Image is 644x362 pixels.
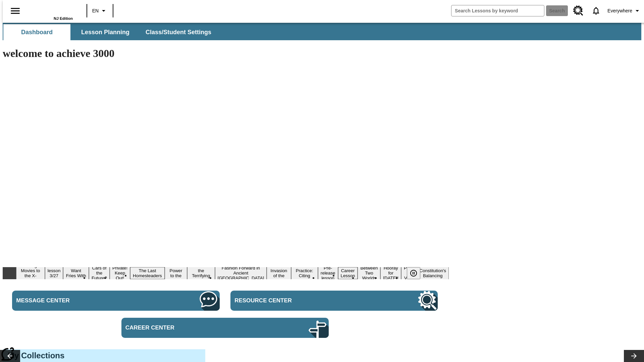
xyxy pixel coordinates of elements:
span: Career Center [125,324,252,331]
button: Slide 17 The Constitution's Balancing Act [417,262,449,284]
span: EN [92,7,99,14]
button: Slide 9 Fashion Forward in Ancient Rome [215,264,267,282]
button: Slide 6 The Last Homesteaders [130,267,165,279]
button: Profile/Settings [605,5,644,17]
button: Slide 3 Do You Want Fries With That? [63,262,89,284]
button: Pause [407,267,420,279]
button: Slide 11 Mixed Practice: Citing Evidence [291,262,318,284]
div: Home [29,2,73,20]
h1: welcome to achieve 3000 [3,47,449,60]
a: Resource Center, Will open in new tab [569,2,587,20]
button: Lesson carousel, Next [624,350,644,362]
a: Notifications [587,2,605,19]
a: Home [29,3,73,16]
div: Pause [407,267,427,279]
span: Everywhere [607,7,632,14]
button: Slide 12 Pre-release lesson [318,264,338,282]
button: Class/Student Settings [140,24,217,40]
button: Lesson Planning [72,24,139,40]
button: Slide 8 Attack of the Terrifying Tomatoes [187,262,215,284]
input: search field [451,5,544,16]
button: Slide 14 Between Two Worlds [358,264,380,282]
a: Message Center [12,291,219,311]
button: Slide 13 Career Lesson [338,267,358,279]
button: Dashboard [3,24,70,40]
span: NJ Edition [54,16,73,20]
button: Slide 16 Point of View [401,264,417,282]
button: Open side menu [5,1,25,21]
span: Resource Center [234,297,361,304]
span: Message Center [16,297,142,304]
button: Slide 2 Test lesson 3/27 en [45,262,63,284]
a: Career Center [121,318,329,338]
button: Slide 5 Private! Keep Out! [110,264,130,282]
button: Slide 7 Solar Power to the People [165,262,187,284]
button: Language: EN, Select a language [89,5,111,17]
h3: My Collections [8,351,200,360]
button: Slide 15 Hooray for Constitution Day! [380,264,401,282]
button: Slide 4 Cars of the Future? [89,264,110,282]
a: Resource Center, Will open in new tab [230,291,438,311]
div: SubNavbar [3,23,641,40]
div: SubNavbar [3,24,217,40]
button: Slide 10 The Invasion of the Free CD [267,262,291,284]
button: Slide 1 Taking Movies to the X-Dimension [16,262,45,284]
